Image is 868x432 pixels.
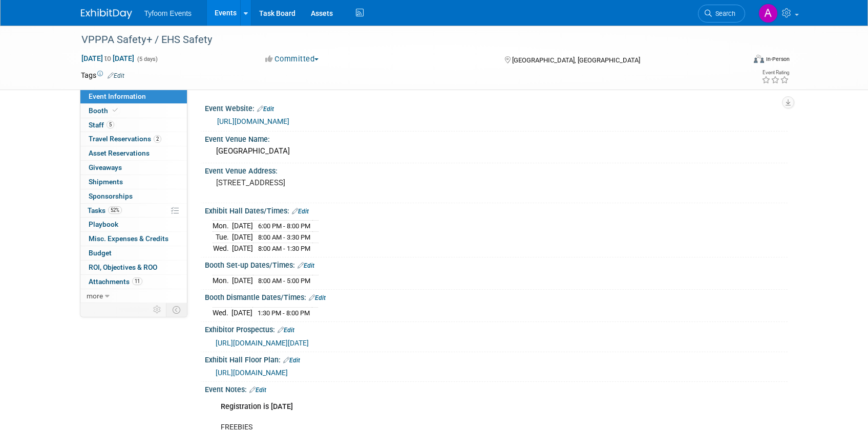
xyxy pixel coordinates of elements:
div: Booth Set-up Dates/Times: [205,257,788,271]
span: Tasks [88,206,122,214]
span: 8:00 AM - 1:30 PM [258,245,310,252]
span: 6:00 PM - 8:00 PM [258,222,310,230]
div: VPPPA Safety+ / EHS Safety [78,31,730,49]
td: Tags [81,70,124,80]
a: Playbook [80,218,187,231]
td: Wed. [213,307,231,318]
img: ExhibitDay [81,9,132,19]
td: [DATE] [232,275,253,286]
td: [DATE] [232,243,253,253]
a: Travel Reservations2 [80,132,187,146]
a: Budget [80,246,187,260]
a: ROI, Objectives & ROO [80,261,187,274]
td: Wed. [213,243,232,253]
div: Event Rating [761,70,789,75]
span: Tyfoom Events [144,9,192,17]
div: In-Person [766,55,790,63]
td: [DATE] [232,232,253,243]
a: Edit [298,262,314,269]
div: Event Format [685,53,790,69]
a: Tasks52% [80,204,187,218]
a: Search [698,5,745,23]
span: [GEOGRAPHIC_DATA], [GEOGRAPHIC_DATA] [512,56,640,64]
div: Exhibitor Prospectus: [205,322,788,335]
span: Event Information [89,92,146,100]
span: Shipments [89,178,123,186]
div: Booth Dismantle Dates/Times: [205,290,788,303]
span: Travel Reservations [89,135,161,143]
span: Asset Reservations [89,149,150,157]
div: Exhibit Hall Dates/Times: [205,203,788,217]
a: [URL][DOMAIN_NAME] [217,117,289,125]
span: Giveaways [89,163,122,171]
a: Staff5 [80,118,187,132]
a: more [80,289,187,303]
i: Booth reservation complete [113,107,118,113]
span: Playbook [89,220,118,228]
a: Asset Reservations [80,146,187,160]
a: Misc. Expenses & Credits [80,232,187,246]
span: Search [712,10,735,17]
td: Tue. [213,232,232,243]
div: Event Website: [205,101,788,114]
span: Booth [89,106,120,115]
span: 2 [154,135,161,143]
td: Personalize Event Tab Strip [149,303,166,316]
span: 52% [108,206,122,214]
button: Committed [262,54,323,64]
div: Event Venue Address: [205,163,788,176]
a: Booth [80,104,187,118]
span: 5 [107,121,114,128]
span: [DATE] [DATE] [81,54,135,63]
span: 11 [132,277,142,285]
pre: [STREET_ADDRESS] [216,178,436,187]
span: to [103,54,113,62]
a: Edit [249,386,266,394]
td: [DATE] [232,221,253,232]
div: Event Notes: [205,382,788,395]
span: Staff [89,121,114,129]
span: (5 days) [136,56,158,62]
span: Budget [89,249,112,257]
div: Exhibit Hall Floor Plan: [205,352,788,365]
a: Edit [292,208,309,215]
a: Attachments11 [80,275,187,289]
a: Sponsorships [80,189,187,203]
span: 8:00 AM - 5:00 PM [258,277,310,285]
a: Edit [309,294,326,301]
span: more [87,292,103,300]
a: Edit [278,327,294,334]
span: 1:30 PM - 8:00 PM [258,309,310,317]
a: [URL][DOMAIN_NAME][DATE] [216,339,309,347]
div: [GEOGRAPHIC_DATA] [213,143,780,159]
td: Mon. [213,275,232,286]
td: Mon. [213,221,232,232]
span: ROI, Objectives & ROO [89,263,157,271]
span: 8:00 AM - 3:30 PM [258,233,310,241]
span: Attachments [89,277,142,286]
a: [URL][DOMAIN_NAME] [216,369,288,377]
div: Event Venue Name: [205,132,788,144]
td: [DATE] [231,307,252,318]
b: Registration is [DATE] [221,402,293,411]
td: Toggle Event Tabs [166,303,187,316]
a: Edit [257,105,274,113]
img: Angie Nichols [758,4,778,23]
a: Giveaways [80,161,187,175]
a: Event Information [80,90,187,103]
a: Edit [108,72,124,79]
a: Shipments [80,175,187,189]
img: Format-Inperson.png [754,55,764,63]
span: Sponsorships [89,192,133,200]
span: Misc. Expenses & Credits [89,234,168,243]
a: Edit [283,357,300,364]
